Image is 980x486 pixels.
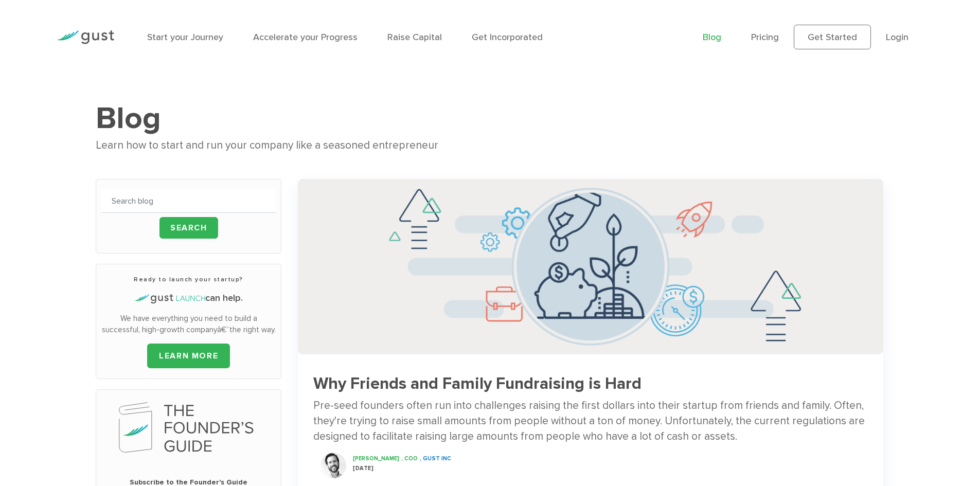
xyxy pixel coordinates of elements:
[253,32,358,43] a: Accelerate your Progress
[320,453,346,478] img: Ryan Nash
[147,32,223,43] a: Start your Journey
[886,32,908,43] a: Login
[159,217,218,239] input: Search
[147,344,230,368] a: LEARN MORE
[96,137,884,154] div: Learn how to start and run your company like a seasoned entrepreneur
[751,32,779,43] a: Pricing
[703,32,721,43] a: Blog
[96,100,884,137] h1: Blog
[101,292,276,305] h4: can help.
[353,465,373,472] span: [DATE]
[313,375,868,393] h3: Why Friends and Family Fundraising is Hard
[298,179,883,354] img: Successful Startup Founders Invest In Their Own Ventures 0742d64fd6a698c3cfa409e71c3cc4e5620a7e72...
[101,275,276,284] h3: Ready to launch your startup?
[353,455,399,462] span: [PERSON_NAME]
[101,313,276,336] p: We have everything you need to build a successful, high-growth companyâ€”the right way.
[794,25,871,49] a: Get Started
[101,190,276,213] input: Search blog
[420,455,451,462] span: , Gust INC
[57,30,114,44] img: Gust Logo
[387,32,442,43] a: Raise Capital
[401,455,418,462] span: , COO
[313,398,868,445] div: Pre-seed founders often run into challenges raising the first dollars into their startup from fri...
[472,32,543,43] a: Get Incorporated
